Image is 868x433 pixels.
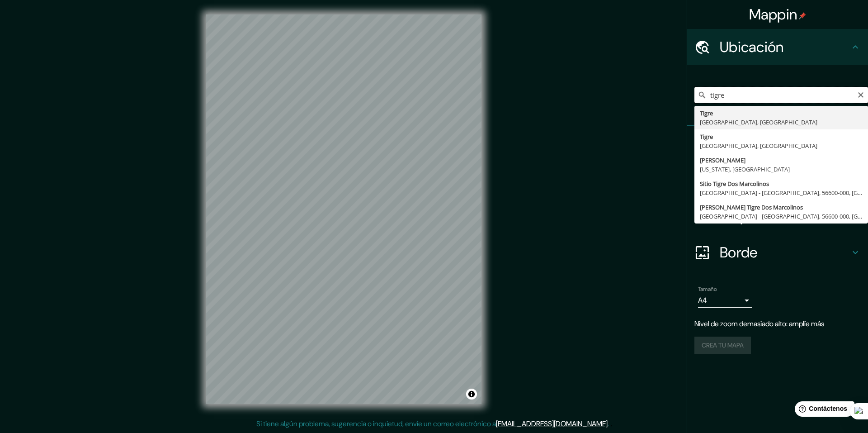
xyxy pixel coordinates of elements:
font: [GEOGRAPHIC_DATA], [GEOGRAPHIC_DATA] [700,118,817,126]
canvas: Mapa [206,14,481,404]
font: Tigre [700,109,713,117]
div: Estilo [687,162,868,198]
font: Si tiene algún problema, sugerencia o inquietud, envíe un correo electrónico a [256,419,496,428]
font: . [609,419,610,428]
div: Ubicación [687,29,868,65]
font: [PERSON_NAME] Tigre Dos Marcolinos [700,203,803,211]
font: Sitio Tigre Dos Marcolinos [700,180,769,188]
div: Borde [687,234,868,271]
div: Patas [687,126,868,162]
input: Elige tu ciudad o zona [694,87,868,103]
a: [EMAIL_ADDRESS][DOMAIN_NAME] [496,419,608,428]
img: pin-icon.png [799,12,806,19]
font: Ubicación [720,38,784,57]
button: Activar o desactivar atribución [466,389,477,400]
font: [PERSON_NAME] [700,156,745,164]
font: [US_STATE], [GEOGRAPHIC_DATA] [700,165,790,173]
font: . [608,419,609,428]
font: . [610,419,612,428]
font: Mappin [749,5,797,24]
font: [GEOGRAPHIC_DATA], [GEOGRAPHIC_DATA] [700,142,817,150]
font: A4 [698,295,707,305]
font: Tigre [700,133,713,141]
div: Disposición [687,198,868,234]
font: Nivel de zoom demasiado alto: amplíe más [694,319,824,328]
iframe: Lanzador de widgets de ayuda [788,398,858,423]
font: Tamaño [698,285,717,293]
font: Borde [720,243,758,262]
button: Claro [857,90,864,99]
div: A4 [698,293,752,308]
